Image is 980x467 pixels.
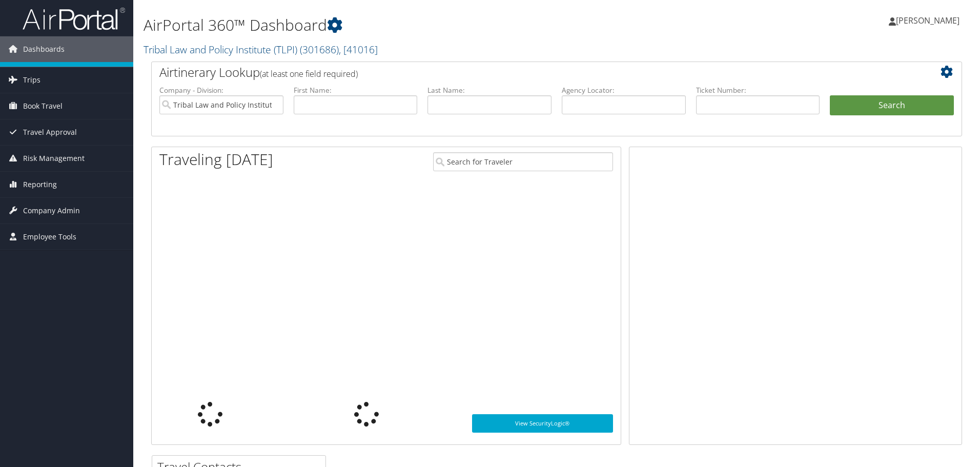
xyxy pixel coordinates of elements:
span: Risk Management [23,146,85,171]
label: First Name: [294,85,418,95]
label: Company - Division: [159,85,283,95]
input: Search for Traveler [433,152,613,171]
span: Book Travel [23,93,63,119]
img: airportal-logo.png [23,7,125,31]
a: View SecurityLogic® [472,414,613,433]
a: [PERSON_NAME] [889,5,970,36]
span: Employee Tools [23,224,76,250]
h2: Airtinerary Lookup [159,64,886,81]
span: [PERSON_NAME] [896,15,959,26]
h1: AirPortal 360™ Dashboard [144,14,695,36]
a: Tribal Law and Policy Institute (TLPI) [144,43,378,56]
span: Trips [23,67,40,93]
span: , [ 41016 ] [339,43,378,56]
span: Reporting [23,172,57,197]
h1: Traveling [DATE] [159,149,273,170]
label: Last Name: [427,85,552,95]
label: Agency Locator: [562,85,686,95]
label: Ticket Number: [696,85,820,95]
span: Dashboards [23,36,65,62]
span: (at least one field required) [260,68,358,79]
span: ( 301686 ) [300,43,339,56]
span: Company Admin [23,198,80,224]
span: Travel Approval [23,119,77,145]
button: Search [830,95,954,116]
